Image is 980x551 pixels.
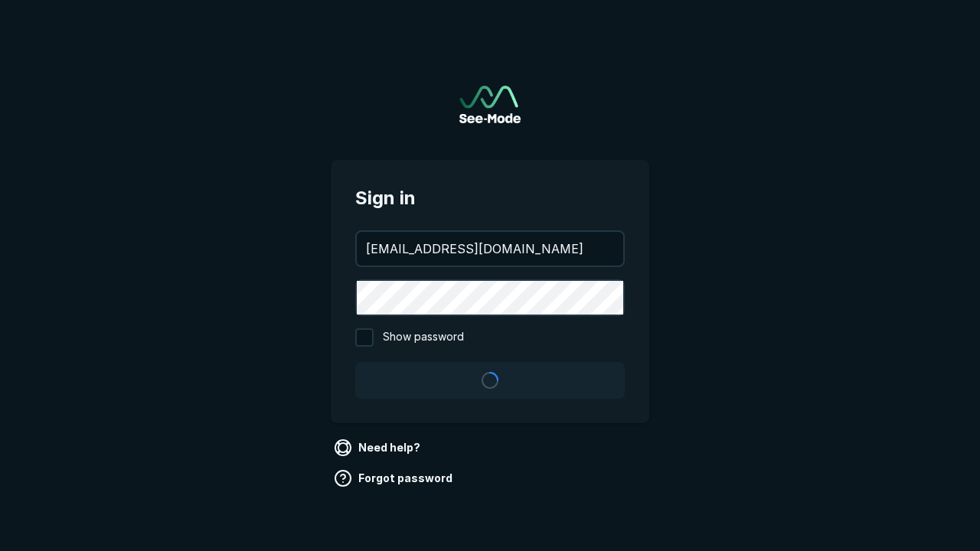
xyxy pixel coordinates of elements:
a: Forgot password [331,466,459,491]
img: See-Mode Logo [459,86,521,123]
input: your@email.com [357,232,623,266]
a: Need help? [331,435,426,460]
a: Go to sign in [459,86,521,123]
span: Show password [383,328,464,347]
span: Sign in [355,184,625,212]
